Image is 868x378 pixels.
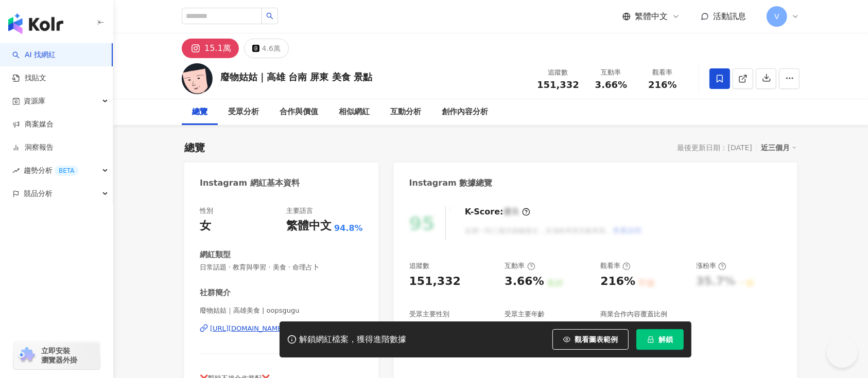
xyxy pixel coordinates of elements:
[648,80,677,90] span: 216%
[12,119,54,130] a: 商案媒合
[286,206,313,215] div: 主要語言
[505,274,544,290] div: 3.66%
[24,182,53,205] span: 競品分析
[713,11,746,21] span: 活動訊息
[12,167,20,174] span: rise
[13,341,100,369] a: chrome extension立即安裝 瀏覽器外掛
[12,50,56,60] a: searchAI 找網紅
[696,261,726,271] div: 漲粉率
[390,106,421,118] div: 互動分析
[299,334,406,345] div: 解鎖網紅檔案，獲得進階數據
[286,218,332,234] div: 繁體中文
[244,39,289,58] button: 4.6萬
[200,177,300,189] div: Instagram 網紅基本資料
[334,223,363,234] span: 94.8%
[200,287,231,298] div: 社群簡介
[228,106,259,118] div: 受眾分析
[409,261,429,271] div: 追蹤數
[600,261,631,271] div: 觀看率
[600,274,635,290] div: 216%
[575,335,618,344] span: 觀看圖表範例
[552,329,629,350] button: 觀看圖表範例
[12,73,46,83] a: 找貼文
[465,206,530,218] div: K-Score :
[409,310,449,319] div: 受眾主要性別
[595,80,627,90] span: 3.66%
[635,11,668,22] span: 繁體中文
[643,67,682,78] div: 觀看率
[182,39,239,58] button: 15.1萬
[24,159,78,182] span: 趨勢分析
[200,263,363,272] span: 日常話題 · 教育與學習 · 美食 · 命理占卜
[600,310,667,319] div: 商業合作內容覆蓋比例
[182,63,213,94] img: KOL Avatar
[200,306,363,315] span: 廢物姑姑｜高雄美食 | oopsgugu
[537,79,579,90] span: 151,332
[409,274,461,290] div: 151,332
[647,336,654,343] span: lock
[280,106,318,118] div: 合作與價值
[220,70,372,83] div: 廢物姑姑｜高雄 台南 屏東 美食 景點
[442,106,488,118] div: 創作內容分析
[505,310,545,319] div: 受眾主要年齡
[678,143,752,152] div: 最後更新日期：[DATE]
[774,11,779,22] span: V
[761,141,797,154] div: 近三個月
[16,347,37,364] img: chrome extension
[537,67,579,78] div: 追蹤數
[12,142,54,153] a: 洞察報告
[262,41,281,56] div: 4.6萬
[505,261,535,271] div: 互動率
[204,41,231,56] div: 15.1萬
[55,166,78,176] div: BETA
[200,206,213,215] div: 性別
[200,249,231,260] div: 網紅類型
[339,106,370,118] div: 相似網紅
[658,335,673,344] span: 解鎖
[24,89,45,113] span: 資源庫
[200,218,211,234] div: 女
[184,140,205,155] div: 總覽
[192,106,207,118] div: 總覽
[409,177,493,189] div: Instagram 數據總覽
[41,346,77,365] span: 立即安裝 瀏覽器外掛
[8,13,63,34] img: logo
[266,12,273,20] span: search
[636,329,684,350] button: 解鎖
[592,67,631,78] div: 互動率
